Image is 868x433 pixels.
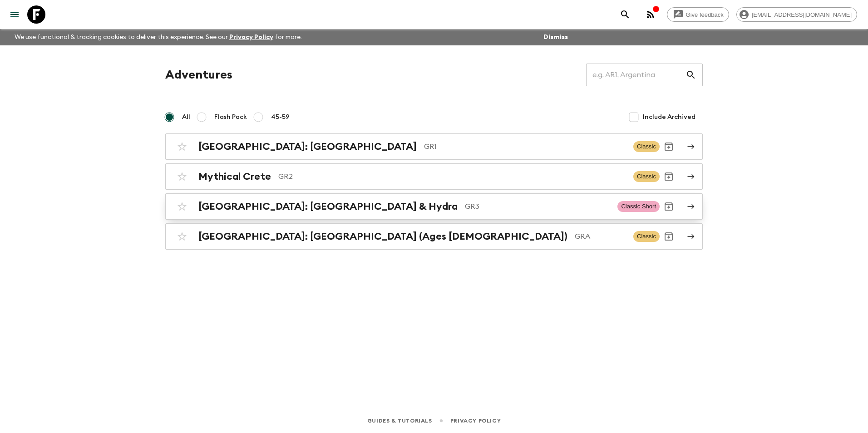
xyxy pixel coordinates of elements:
[633,171,660,182] span: Classic
[182,113,190,122] span: All
[643,113,695,122] span: Include Archived
[660,138,678,156] button: Archive
[271,113,290,122] span: 45-59
[667,7,729,22] a: Give feedback
[214,113,247,122] span: Flash Pack
[367,416,432,426] a: Guides & Tutorials
[736,7,857,22] div: [EMAIL_ADDRESS][DOMAIN_NAME]
[165,223,703,250] a: [GEOGRAPHIC_DATA]: [GEOGRAPHIC_DATA] (Ages [DEMOGRAPHIC_DATA])GRAClassicArchive
[586,62,686,88] input: e.g. AR1, Argentina
[278,171,626,182] p: GR2
[660,167,678,186] button: Archive
[5,5,24,24] button: menu
[229,34,273,40] a: Privacy Policy
[165,193,703,220] a: [GEOGRAPHIC_DATA]: [GEOGRAPHIC_DATA] & HydraGR3Classic ShortArchive
[465,201,610,212] p: GR3
[198,141,417,153] h2: [GEOGRAPHIC_DATA]: [GEOGRAPHIC_DATA]
[450,416,501,426] a: Privacy Policy
[424,141,626,152] p: GR1
[660,227,678,246] button: Archive
[198,231,567,242] h2: [GEOGRAPHIC_DATA]: [GEOGRAPHIC_DATA] (Ages [DEMOGRAPHIC_DATA])
[747,11,857,18] span: [EMAIL_ADDRESS][DOMAIN_NAME]
[681,11,729,18] span: Give feedback
[198,201,458,212] h2: [GEOGRAPHIC_DATA]: [GEOGRAPHIC_DATA] & Hydra
[165,163,703,190] a: Mythical CreteGR2ClassicArchive
[11,29,306,45] p: We use functional & tracking cookies to deliver this experience. See our for more.
[541,31,570,44] button: Dismiss
[198,171,271,182] h2: Mythical Crete
[617,201,660,212] span: Classic Short
[660,197,678,216] button: Archive
[633,231,660,242] span: Classic
[575,231,626,242] p: GRA
[616,5,634,24] button: search adventures
[165,133,703,160] a: [GEOGRAPHIC_DATA]: [GEOGRAPHIC_DATA]GR1ClassicArchive
[165,66,232,84] h1: Adventures
[633,141,660,152] span: Classic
